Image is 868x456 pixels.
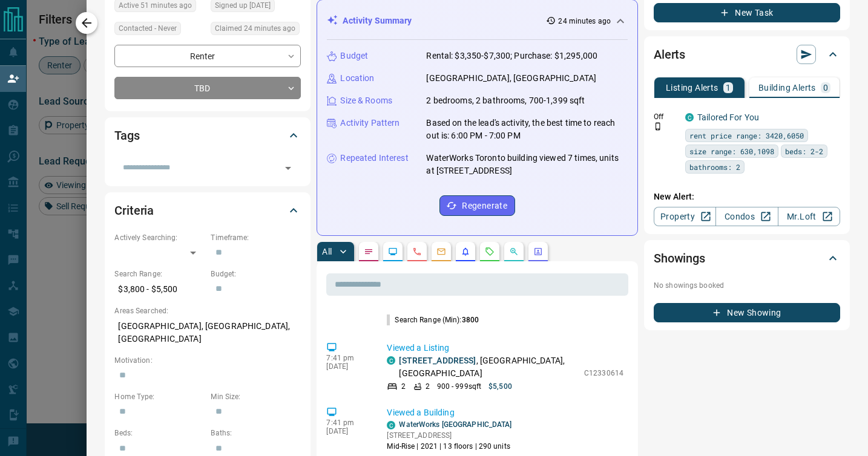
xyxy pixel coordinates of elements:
button: New Showing [654,303,840,322]
div: condos.ca [387,421,395,429]
p: Activity Summary [343,15,412,27]
p: Rental: $3,350-$7,300; Purchase: $1,295,000 [426,50,597,62]
p: [GEOGRAPHIC_DATA], [GEOGRAPHIC_DATA], [GEOGRAPHIC_DATA] [114,316,301,349]
p: No showings booked [654,280,840,291]
p: 900 - 999 sqft [437,381,481,392]
svg: Push Notification Only [654,122,662,131]
p: $3,800 - $5,500 [114,279,205,299]
p: Beds: [114,428,205,438]
p: Off [654,111,678,122]
div: Renter [114,45,301,67]
div: condos.ca [387,356,395,365]
p: All [322,247,332,256]
p: Motivation: [114,355,301,366]
p: 7:41 pm [326,354,369,362]
p: 2 [401,381,406,392]
svg: Agent Actions [533,247,543,256]
svg: Lead Browsing Activity [388,247,398,256]
span: rent price range: 3420,6050 [689,129,804,142]
p: New Alert: [654,191,840,203]
p: Areas Searched: [114,305,301,316]
p: Min Size: [211,391,301,402]
p: [DATE] [326,427,369,435]
div: Fri Sep 12 2025 [211,22,301,39]
p: Budget [340,50,368,62]
p: Viewed a Building [387,406,623,419]
svg: Listing Alerts [461,247,470,256]
p: Location [340,72,374,85]
p: Viewed a Listing [387,342,623,354]
div: Tags [114,121,301,150]
p: [DATE] [326,362,369,371]
span: Claimed 24 minutes ago [215,22,295,34]
svg: Emails [436,247,446,256]
button: Regenerate [439,195,515,216]
div: Criteria [114,196,301,225]
p: [STREET_ADDRESS] [387,430,511,441]
p: Building Alerts [758,83,816,92]
p: Search Range: [114,269,205,279]
p: Listing Alerts [666,83,718,92]
p: Baths: [211,428,301,438]
h2: Criteria [114,201,154,220]
p: Activity Pattern [340,117,399,129]
button: New Task [654,3,840,22]
p: WaterWorks Toronto building viewed 7 times, units at [STREET_ADDRESS] [426,152,628,177]
div: condos.ca [685,113,694,122]
p: Search Range (Min) : [387,314,479,325]
p: Size & Rooms [340,94,392,107]
p: Timeframe: [211,232,301,243]
h2: Tags [114,126,139,145]
p: C12330614 [584,368,623,379]
a: Tailored For You [697,112,759,122]
p: Based on the lead's activity, the best time to reach out is: 6:00 PM - 7:00 PM [426,117,628,142]
h2: Alerts [654,45,685,64]
svg: Notes [364,247,373,256]
p: Mid-Rise | 2021 | 13 floors | 290 units [387,441,511,452]
p: Actively Searching: [114,232,205,243]
p: 1 [726,83,731,92]
p: 24 minutes ago [558,16,611,27]
p: , [GEOGRAPHIC_DATA], [GEOGRAPHIC_DATA] [399,354,578,380]
p: 7:41 pm [326,419,369,427]
button: Open [280,160,297,177]
a: Property [654,207,716,226]
p: Repeated Interest [340,152,408,164]
span: 3800 [462,316,479,324]
svg: Requests [485,247,495,256]
a: Condos [715,207,778,226]
div: TBD [114,77,301,99]
a: WaterWorks [GEOGRAPHIC_DATA] [399,420,511,429]
p: Home Type: [114,391,205,402]
a: Mr.Loft [778,207,840,226]
svg: Calls [412,247,422,256]
div: Alerts [654,40,840,69]
span: size range: 630,1098 [689,145,774,157]
span: bathrooms: 2 [689,161,740,173]
svg: Opportunities [509,247,519,256]
p: Budget: [211,269,301,279]
p: 2 [426,381,430,392]
p: [GEOGRAPHIC_DATA], [GEOGRAPHIC_DATA] [426,72,596,85]
h2: Showings [654,249,705,268]
div: Activity Summary24 minutes ago [327,10,628,32]
span: Contacted - Never [119,22,177,34]
p: 0 [823,83,828,92]
a: [STREET_ADDRESS] [399,356,476,365]
p: $5,500 [488,381,512,392]
div: Showings [654,244,840,273]
p: 2 bedrooms, 2 bathrooms, 700-1,399 sqft [426,94,585,107]
span: beds: 2-2 [785,145,823,157]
